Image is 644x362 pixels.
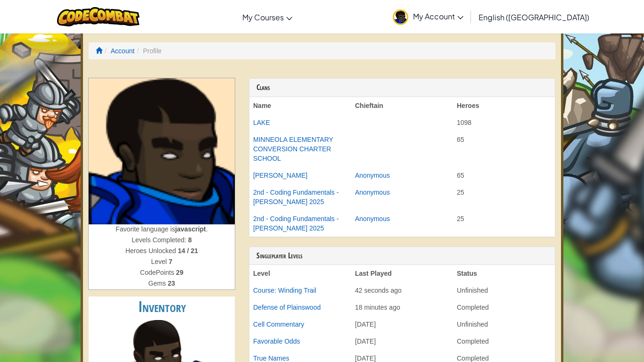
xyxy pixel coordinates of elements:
[253,287,316,294] a: Course: Winding Trail
[351,97,453,114] th: Chieftain
[89,296,235,318] h2: Inventory
[178,247,198,255] strong: 14 / 21
[413,11,463,21] span: My Account
[479,12,589,22] span: English ([GEOGRAPHIC_DATA])
[175,225,206,233] strong: javascript
[453,114,555,131] td: 1098
[134,46,161,56] li: Profile
[351,299,453,316] td: 18 minutes ago
[453,167,555,184] td: 65
[393,9,408,25] img: avatar
[206,225,208,233] span: .
[253,136,333,162] a: MINNEOLA ELEMENTARY CONVERSION CHARTER SCHOOL
[111,47,135,55] a: Account
[453,97,555,114] th: Heroes
[453,333,555,350] td: Completed
[116,225,175,233] span: Favorite language is
[253,304,321,311] a: Defense of Plainswood
[474,4,594,30] a: English ([GEOGRAPHIC_DATA])
[168,280,175,287] strong: 23
[253,119,270,126] a: LAKE
[351,333,453,350] td: [DATE]
[253,172,307,179] a: [PERSON_NAME]
[388,2,468,32] a: My Account
[256,252,548,260] h3: Singleplayer Levels
[176,269,183,276] strong: 29
[169,258,173,265] strong: 7
[140,269,176,276] span: CodePoints
[453,265,555,282] th: Status
[253,189,339,206] a: 2nd - Coding Fundamentals - [PERSON_NAME] 2025
[249,265,351,282] th: Level
[253,215,339,232] a: 2nd - Coding Fundamentals - [PERSON_NAME] 2025
[238,4,297,30] a: My Courses
[453,131,555,167] td: 65
[453,184,555,210] td: 25
[453,299,555,316] td: Completed
[355,189,390,196] a: Anonymous
[355,172,390,179] a: Anonymous
[188,236,192,244] strong: 8
[242,12,284,22] span: My Courses
[249,97,351,114] th: Name
[132,236,188,244] span: Levels Completed:
[253,321,304,328] a: Cell Commentary
[453,316,555,333] td: Unfinished
[57,7,140,26] img: CodeCombat logo
[151,258,168,265] span: Level
[253,337,300,345] a: Favorable Odds
[453,282,555,299] td: Unfinished
[253,354,289,362] a: True Names
[351,316,453,333] td: [DATE]
[355,215,390,222] a: Anonymous
[125,247,178,255] span: Heroes Unlocked
[351,282,453,299] td: 42 seconds ago
[453,210,555,237] td: 25
[351,265,453,282] th: Last Played
[149,280,168,287] span: Gems
[256,83,548,92] h3: Clans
